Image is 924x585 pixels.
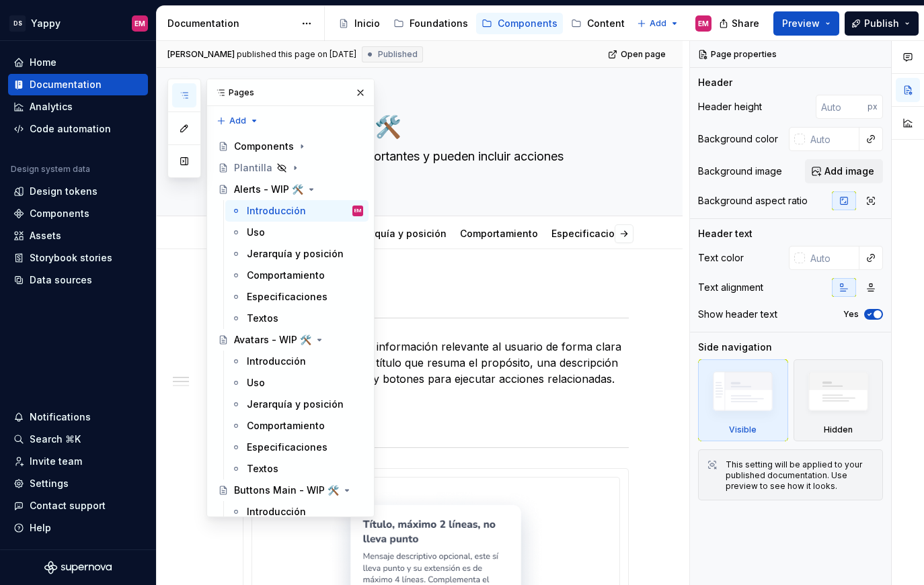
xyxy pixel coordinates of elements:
div: Documentation [30,78,102,91]
div: Yappy [31,17,61,30]
a: Open page [604,45,672,64]
div: Page tree [333,10,630,37]
div: Uso [247,376,265,390]
span: Preview [782,17,820,30]
div: Notifications [30,410,91,424]
div: Especificaciones [247,290,328,304]
a: Components [476,13,563,34]
div: Help [30,521,51,535]
div: Visible [698,359,788,441]
a: Foundations [388,13,473,34]
a: Assets [8,225,148,246]
span: Open page [621,49,666,60]
div: Text alignment [698,281,763,294]
div: Introducción [247,355,306,368]
a: Home [8,52,148,73]
a: Storybook stories [8,247,148,269]
a: Inicio [333,13,385,34]
a: Jerarquía y posición [225,243,369,265]
div: Plantilla [234,161,272,175]
div: Show header text [698,308,777,321]
a: Code automation [8,118,148,140]
a: Supernova Logo [44,561,112,574]
button: Share [712,11,768,36]
a: Jerarquía y posición [350,228,447,239]
button: Contact support [8,495,148,516]
div: Design tokens [30,185,98,198]
div: Especificaciones [247,441,328,454]
div: Background color [698,132,778,146]
div: Foundations [410,17,468,30]
div: Settings [30,477,69,490]
div: Header height [698,100,762,114]
input: Auto [816,95,868,119]
input: Auto [805,127,859,151]
div: Comportamiento [247,419,325,433]
div: Components [30,207,89,220]
div: Alerts - WIP 🛠️ [234,183,303,196]
a: Especificaciones [225,286,369,308]
div: Uso [247,226,265,239]
a: Textos [225,308,369,329]
div: Header text [698,227,753,240]
a: Content [566,13,630,34]
div: EM [354,204,361,218]
div: EM [134,18,145,29]
a: Analytics [8,96,148,118]
a: Introducción [225,351,369,372]
a: Especificaciones [225,437,369,458]
div: Background aspect ratio [698,194,808,208]
p: Se utiliza para comunicar información relevante al usuario de forma clara y visible. Puede inclui... [243,339,629,387]
div: Invite team [30,455,82,468]
a: Uso [225,222,369,243]
a: Design tokens [8,181,148,202]
div: Visible [729,424,757,435]
a: Comportamiento [225,415,369,437]
div: Introducción [247,204,306,218]
button: Publish [845,11,919,36]
div: Data sources [30,273,92,287]
span: [PERSON_NAME] [167,49,235,60]
div: Avatars - WIP 🛠️ [234,333,311,347]
button: DSYappyEM [3,9,153,38]
div: Home [30,56,56,69]
span: Share [732,17,759,30]
div: Background image [698,165,782,178]
a: Components [8,203,148,224]
a: Components [213,136,369,157]
a: Uso [225,372,369,394]
div: Storybook stories [30,251,112,265]
button: Preview [773,11,839,36]
div: Inicio [354,17,380,30]
div: Textos [247,312,278,325]
div: Pages [207,79,374,106]
span: Add [650,18,666,29]
a: Plantilla [213,157,369,179]
a: Invite team [8,451,148,472]
div: Code automation [30,122,111,136]
div: Header [698,76,732,89]
div: Textos [247,462,278,476]
span: Published [378,49,418,60]
div: Contact support [30,499,106,512]
button: Notifications [8,406,148,428]
h2: Descripción [243,281,629,303]
div: Introducción [247,505,306,519]
a: Data sources [8,269,148,291]
div: Content [587,17,625,30]
button: Add image [805,159,883,183]
a: IntroducciónEM [225,200,369,222]
button: Add [633,14,683,33]
div: Comportamiento [455,219,543,247]
a: Introducción [225,501,369,523]
div: Jerarquía y posición [247,247,344,261]
div: DS [9,15,26,32]
div: published this page on [DATE] [237,49,356,60]
button: Search ⌘K [8,429,148,450]
a: Settings [8,473,148,494]
label: Yes [843,309,859,320]
div: Hidden [794,359,884,441]
a: Avatars - WIP 🛠️ [213,329,369,351]
div: Design system data [11,164,90,175]
div: Components [234,140,294,153]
